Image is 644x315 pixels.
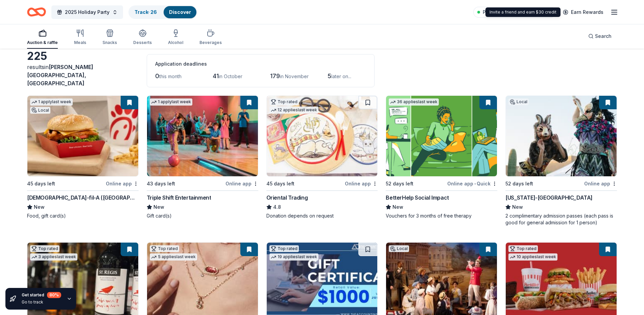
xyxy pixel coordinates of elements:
[22,292,61,298] div: Get started
[133,40,152,45] div: Desserts
[74,26,86,49] button: Meals
[155,72,159,80] span: 0
[386,212,497,219] div: Vouchers for 3 months of free therapy
[386,180,413,188] div: 52 days left
[483,8,552,16] span: Plus trial ends on 11AM[DATE]
[30,107,50,114] div: Local
[27,64,93,87] span: in
[102,40,117,45] div: Snacks
[584,179,617,188] div: Online app
[47,292,61,298] div: 80 %
[266,180,294,188] div: 45 days left
[269,245,299,252] div: Top rated
[505,194,593,202] div: [US_STATE]-[GEOGRAPHIC_DATA]
[328,72,331,80] span: 5
[280,73,309,79] span: in November
[27,194,139,202] div: [DEMOGRAPHIC_DATA]-fil-A ([GEOGRAPHIC_DATA])
[389,98,439,106] div: 36 applies last week
[169,9,191,15] a: Discover
[213,72,219,80] span: 41
[135,9,157,15] a: Track· 26
[266,95,378,219] a: Image for Oriental TradingTop rated12 applieslast week45 days leftOnline appOriental Trading4.8Do...
[386,194,449,202] div: BetterHelp Social Impact
[219,73,242,79] span: in October
[392,203,403,211] span: New
[505,212,617,226] div: 2 complimentary admission passes (each pass is good for general admission for 1 person)
[27,96,138,176] img: Image for Chick-fil-A (Tucson)
[106,179,139,188] div: Online app
[386,95,497,219] a: Image for BetterHelp Social Impact36 applieslast week52 days leftOnline app•QuickBetterHelp Socia...
[128,5,197,19] button: Track· 26Discover
[595,32,612,40] span: Search
[74,40,86,45] div: Meals
[22,299,61,305] div: Go to track
[512,203,523,211] span: New
[269,253,318,261] div: 19 applies last week
[147,95,258,219] a: Image for Triple Shift Entertainment1 applylast week43 days leftOnline appTriple Shift Entertainm...
[168,40,183,45] div: Alcohol
[269,107,318,114] div: 12 applies last week
[345,179,378,188] div: Online app
[27,180,55,188] div: 45 days left
[147,212,258,219] div: Gift card(s)
[150,245,179,252] div: Top rated
[159,73,182,79] span: this month
[474,181,476,186] span: •
[102,26,117,49] button: Snacks
[485,7,560,17] div: Invite a friend and earn $30 credit
[30,98,73,106] div: 1 apply last week
[153,203,164,211] span: New
[27,40,58,45] div: Auction & raffle
[34,203,45,211] span: New
[199,26,222,49] button: Beverages
[386,96,497,176] img: Image for BetterHelp Social Impact
[447,179,497,188] div: Online app Quick
[267,96,378,176] img: Image for Oriental Trading
[27,64,93,87] span: [PERSON_NAME] [GEOGRAPHIC_DATA], [GEOGRAPHIC_DATA]
[150,253,197,261] div: 5 applies last week
[559,6,607,18] a: Earn Rewards
[225,179,258,188] div: Online app
[30,253,77,261] div: 3 applies last week
[133,26,152,49] button: Desserts
[508,245,538,252] div: Top rated
[27,212,139,219] div: Food, gift card(s)
[505,180,533,188] div: 52 days left
[269,98,299,105] div: Top rated
[27,4,46,20] a: Home
[273,203,281,211] span: 4.8
[147,96,258,176] img: Image for Triple Shift Entertainment
[270,72,280,80] span: 179
[147,180,175,188] div: 43 days left
[199,40,222,45] div: Beverages
[508,253,557,261] div: 10 applies last week
[27,95,139,219] a: Image for Chick-fil-A (Tucson)1 applylast weekLocal45 days leftOnline app[DEMOGRAPHIC_DATA]-fil-A...
[27,63,139,87] div: results
[508,98,529,105] div: Local
[583,29,617,43] button: Search
[505,95,617,226] a: Image for Arizona-Sonora Desert MuseumLocal52 days leftOnline app[US_STATE]-[GEOGRAPHIC_DATA]New2...
[150,98,192,106] div: 1 apply last week
[65,8,110,16] span: 2025 Holiday Party
[506,96,617,176] img: Image for Arizona-Sonora Desert Museum
[51,5,123,19] button: 2025 Holiday Party
[30,245,59,252] div: Top rated
[331,73,351,79] span: later on...
[473,7,556,18] a: Plus trial ends on 11AM[DATE]
[155,60,366,68] div: Application deadlines
[27,26,58,49] button: Auction & raffle
[266,212,378,219] div: Donation depends on request
[27,49,139,63] div: 225
[168,26,183,49] button: Alcohol
[389,245,409,252] div: Local
[147,194,211,202] div: Triple Shift Entertainment
[266,194,308,202] div: Oriental Trading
